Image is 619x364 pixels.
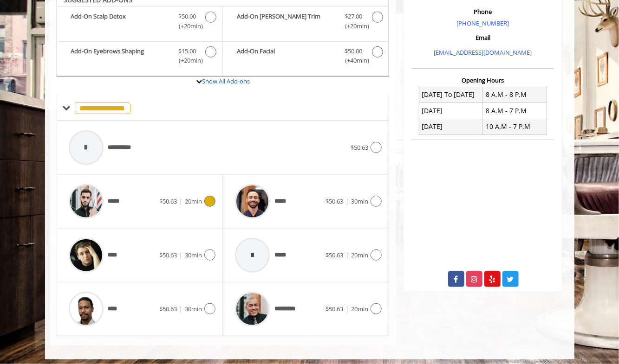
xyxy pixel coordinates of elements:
[326,305,343,313] span: $50.63
[185,197,202,205] span: 20min
[345,46,362,56] span: $50.00
[434,48,532,57] a: [EMAIL_ADDRESS][DOMAIN_NAME]
[419,103,483,119] td: [DATE]
[351,251,368,259] span: 20min
[339,56,367,65] span: (+40min )
[178,12,196,21] span: $50.00
[159,305,177,313] span: $50.63
[411,77,554,83] h3: Opening Hours
[179,305,182,313] span: |
[419,119,483,134] td: [DATE]
[179,197,182,205] span: |
[62,46,218,68] label: Add-On Eyebrows Shaping
[159,251,177,259] span: $50.63
[159,197,177,205] span: $50.63
[351,143,368,152] span: $50.63
[202,77,250,85] a: Show All Add-ons
[173,56,201,65] span: (+20min )
[414,8,552,15] h3: Phone
[228,12,384,33] label: Add-On Beard Trim
[71,46,169,66] b: Add-On Eyebrows Shaping
[456,19,509,27] a: [PHONE_NUMBER]
[228,46,384,68] label: Add-On Facial
[178,46,196,56] span: $15.00
[419,87,483,102] td: [DATE] To [DATE]
[62,12,218,33] label: Add-On Scalp Detox
[483,87,547,102] td: 8 A.M - 8 P.M
[351,305,368,313] span: 20min
[339,21,367,31] span: (+20min )
[345,305,349,313] span: |
[414,34,552,41] h3: Email
[326,251,343,259] span: $50.63
[185,251,202,259] span: 30min
[71,12,169,31] b: Add-On Scalp Detox
[185,305,202,313] span: 30min
[179,251,182,259] span: |
[237,46,335,66] b: Add-On Facial
[237,12,335,31] b: Add-On [PERSON_NAME] Trim
[351,197,368,205] span: 30min
[173,21,201,31] span: (+20min )
[345,12,362,21] span: $27.00
[326,197,343,205] span: $50.63
[483,119,547,134] td: 10 A.M - 7 P.M
[345,251,349,259] span: |
[483,103,547,119] td: 8 A.M - 7 P.M
[345,197,349,205] span: |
